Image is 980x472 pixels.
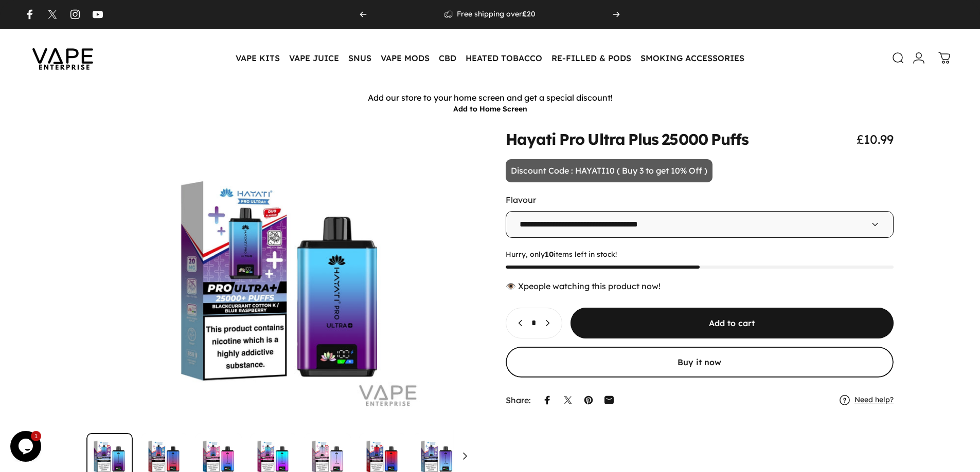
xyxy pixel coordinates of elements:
[547,47,636,69] summary: RE-FILLED & PODS
[506,396,531,404] p: Share:
[506,250,894,259] span: Hurry, only items left in stock!
[10,431,43,462] iframe: chat widget
[457,10,536,19] p: Free shipping over 20
[461,47,547,69] summary: HEATED TOBACCO
[506,308,530,338] button: Decrease quantity for Hayati Pro Ultra Plus 25000 Puffs
[231,47,284,69] summary: VAPE KITS
[933,47,956,69] a: 0 items
[376,47,434,69] summary: VAPE MODS
[16,34,109,82] img: Vape Enterprise
[559,131,584,147] animate-element: Pro
[545,250,554,259] strong: 10
[3,92,977,103] p: Add our store to your home screen and get a special discount!
[506,131,557,147] animate-element: Hayati
[506,281,894,291] div: 👁️ people watching this product now!
[636,47,749,69] summary: SMOKING ACCESSORIES
[86,131,475,425] button: Open media 1 in modal
[857,131,894,147] span: £10.99
[506,347,894,377] button: Buy it now
[522,9,527,18] strong: £
[538,308,562,338] button: Increase quantity for Hayati Pro Ultra Plus 25000 Puffs
[284,47,344,69] summary: VAPE JUICE
[453,104,527,114] button: Add to Home Screen
[506,195,536,205] label: Flavour
[571,308,894,338] button: Add to cart
[662,131,708,147] animate-element: 25000
[231,47,749,69] nav: Primary
[434,47,461,69] summary: CBD
[506,159,712,183] p: Discount Code : HAYATI10 ( Buy 3 to get 10% Off )
[344,47,376,69] summary: SNUS
[587,131,625,147] animate-element: Ultra
[628,131,658,147] animate-element: Plus
[854,395,894,405] a: Need help?
[711,131,749,147] animate-element: Puffs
